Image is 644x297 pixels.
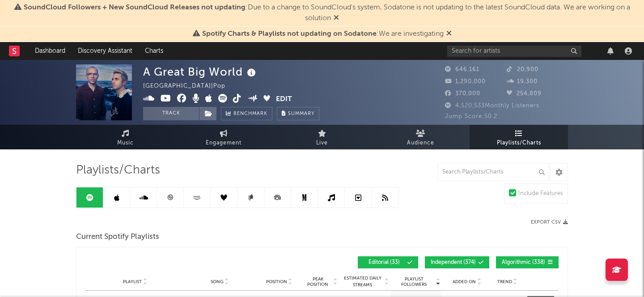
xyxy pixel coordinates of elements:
span: Position [266,279,287,284]
span: Playlists/Charts [76,165,160,176]
span: Added On [453,279,476,284]
span: 254,809 [507,91,542,97]
span: Summary [288,111,314,116]
span: Trend [497,279,512,284]
span: Dismiss [446,30,452,38]
button: Edit [276,94,292,105]
span: Audience [407,138,434,148]
span: 4,520,533 Monthly Listeners [445,103,539,109]
span: Peak Position [304,276,332,287]
span: Playlists/Charts [497,138,541,148]
a: Audience [371,125,470,149]
button: Summary [277,107,319,120]
span: Independent ( 374 ) [431,260,476,265]
span: SoundCloud Followers + New SoundCloud Releases not updating [24,4,246,11]
div: A Great Big World [143,64,258,79]
a: Dashboard [29,42,72,60]
span: Song [211,279,224,284]
span: 1,290,000 [445,79,486,85]
span: Playlist [123,279,142,284]
button: Editorial(33) [358,256,418,268]
span: Estimated Daily Streams [342,275,383,289]
div: [GEOGRAPHIC_DATA] | Pop [143,81,236,92]
input: Search Playlists/Charts [437,163,549,181]
span: Dismiss [334,15,339,22]
a: Music [76,125,174,149]
a: Live [273,125,371,149]
a: Benchmark [221,107,272,120]
span: 646,161 [445,67,479,72]
a: Charts [139,42,169,60]
span: Playlist Followers [393,276,435,287]
span: Benchmark [233,109,267,119]
button: Algorithmic(338) [496,256,559,268]
input: Search for artists [447,46,581,57]
div: Include Features [518,188,563,199]
a: Playlists/Charts [470,125,568,149]
span: Live [316,138,328,148]
span: Spotify Charts & Playlists not updating on Sodatone [202,30,377,38]
span: : We are investigating [202,30,444,38]
span: 19,300 [507,79,538,85]
button: Independent(374) [425,256,489,268]
span: 20,900 [507,67,538,72]
button: Track [143,107,199,120]
span: Engagement [206,138,241,148]
span: Current Spotify Playlists [76,232,159,242]
span: Algorithmic ( 338 ) [502,260,545,265]
a: Engagement [174,125,273,149]
span: Editorial ( 33 ) [364,260,405,265]
span: : Due to a change to SoundCloud's system, Sodatone is not updating to the latest SoundCloud data.... [24,4,630,22]
span: Music [117,138,134,148]
a: Discovery Assistant [72,42,139,60]
button: Export CSV [531,220,568,225]
span: 370,000 [445,91,480,97]
span: Jump Score: 50.2 [445,114,497,119]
